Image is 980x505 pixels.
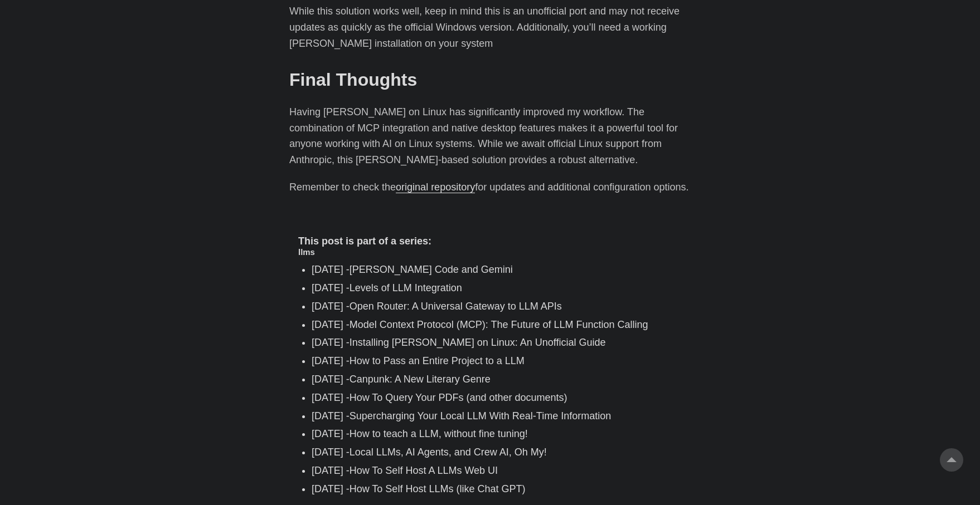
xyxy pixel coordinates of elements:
[350,410,612,421] a: Supercharging Your Local LLM With Real-Time Information
[312,298,682,315] li: [DATE] -
[350,282,462,293] a: Levels of LLM Integration
[350,355,525,366] a: How to Pass an Entire Project to a LLM
[312,262,682,278] li: [DATE] -
[350,465,498,476] a: How To Self Host A LLMs Web UI
[298,236,682,248] h4: This post is part of a series:
[396,182,475,193] a: original repository
[312,335,682,351] li: [DATE] -
[312,463,682,479] li: [DATE] -
[350,337,606,348] a: Installing [PERSON_NAME] on Linux: An Unofficial Guide
[350,374,491,385] a: Canpunk: A New Literary Genre
[289,179,691,195] p: Remember to check the for updates and additional configuration options.
[312,317,682,333] li: [DATE] -
[350,392,567,403] a: How To Query Your PDFs (and other documents)
[312,390,682,406] li: [DATE] -
[350,483,526,494] a: How To Self Host LLMs (like Chat GPT)
[289,104,691,168] p: Having [PERSON_NAME] on Linux has significantly improved my workflow. The combination of MCP inte...
[312,408,682,424] li: [DATE] -
[312,444,682,460] li: [DATE] -
[350,264,513,275] a: [PERSON_NAME] Code and Gemini
[312,353,682,369] li: [DATE] -
[289,69,691,90] h2: Final Thoughts
[312,371,682,388] li: [DATE] -
[312,481,682,497] li: [DATE] -
[350,301,562,312] a: Open Router: A Universal Gateway to LLM APIs
[289,3,691,51] p: While this solution works well, keep in mind this is an unofficial port and may not receive updat...
[298,247,315,257] a: llms
[312,426,682,442] li: [DATE] -
[350,428,528,439] a: How to teach a LLM, without fine tuning!
[312,280,682,296] li: [DATE] -
[350,319,648,330] a: Model Context Protocol (MCP): The Future of LLM Function Calling
[940,448,963,472] a: go to top
[350,447,547,458] a: Local LLMs, AI Agents, and Crew AI, Oh My!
